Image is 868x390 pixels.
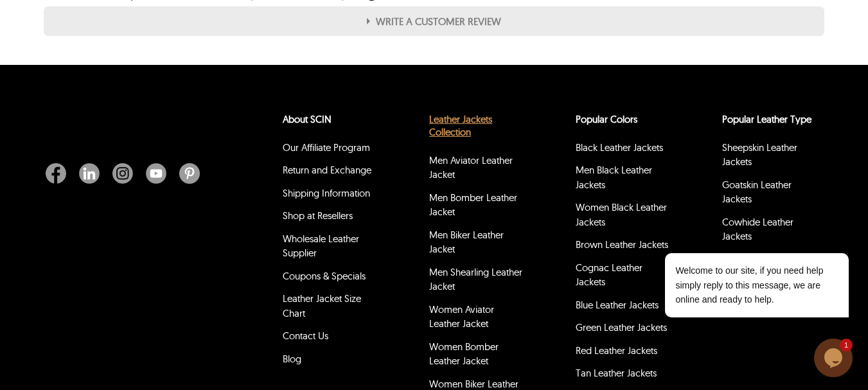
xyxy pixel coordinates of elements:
[720,139,818,176] li: Sheepskin Leather Jackets
[574,161,671,199] li: Men Black Leather Jackets
[574,236,671,259] li: Brown Leather Jackets
[283,270,366,282] a: Coupons & Specials
[427,226,525,263] li: Men Biker Leather Jacket
[574,342,671,365] li: Red Leather Jackets
[429,229,504,256] a: Men Biker Leather Jacket
[429,266,522,293] a: Men Shearling Leather Jacket
[281,327,378,350] li: Contact Us
[722,113,811,125] a: Popular Leather Type
[427,301,525,338] li: Women Aviator Leather Jacket
[576,261,642,288] a: Cognac Leather Jackets
[722,179,792,206] a: Goatskin Leather Jackets
[576,321,667,333] a: Green Leather Jackets
[281,207,378,230] li: Shop at Resellers
[814,339,855,377] iframe: chat widget
[429,113,492,138] a: Leather Jackets Collection
[146,163,166,184] img: Youtube
[283,292,361,319] a: Leather Jacket Size Chart
[106,163,139,184] a: Instagram
[429,191,517,218] a: Men Bomber Leather Jacket
[44,6,825,36] label: Write A customer review
[281,230,378,267] li: Wholesale Leather Supplier
[283,141,370,154] a: Our Affiliate Program
[574,319,671,342] li: Green Leather Jackets
[720,176,818,213] li: Goatskin Leather Jackets
[576,113,637,125] a: popular leather jacket colors
[79,163,100,184] img: Linkedin
[429,154,513,181] a: Men Aviator Leather Jacket
[574,199,671,236] li: Women Black Leather Jackets
[281,161,378,184] li: Return and Exchange
[283,209,353,222] a: Shop at Resellers
[427,338,525,375] li: Women Bomber Leather Jacket
[576,141,663,154] a: Black Leather Jackets
[73,163,106,184] a: Linkedin
[576,367,657,379] a: Tan Leather Jackets
[46,163,66,184] img: Facebook
[283,113,332,125] a: About SCIN
[139,163,173,184] a: Youtube
[283,353,301,365] a: Blog
[576,164,652,191] a: Men Black Leather Jackets
[574,364,671,387] li: Tan Leather Jackets
[112,163,133,184] img: Instagram
[283,187,370,199] a: Shipping Information
[281,290,378,327] li: Leather Jacket Size Chart
[283,330,328,342] a: Contact Us
[427,263,525,301] li: Men Shearling Leather Jacket
[576,201,667,228] a: Women Black Leather Jackets
[281,350,378,373] li: Blog
[429,303,494,330] a: Women Aviator Leather Jacket
[173,163,200,184] a: Pinterest
[429,341,499,368] a: Women Bomber Leather Jacket
[46,163,73,184] a: Facebook
[576,238,668,251] a: Brown Leather Jackets
[427,189,525,226] li: Men Bomber Leather Jacket
[576,299,659,311] a: Blue Leather Jackets
[576,344,657,357] a: Red Leather Jackets
[179,163,200,184] img: Pinterest
[283,233,359,260] a: Wholesale Leather Supplier
[281,184,378,208] li: Shipping Information
[281,267,378,290] li: Coupons & Specials
[574,139,671,162] li: Black Leather Jackets
[574,259,671,296] li: Cognac Leather Jackets
[624,181,855,332] iframe: chat widget
[281,139,378,162] li: Our Affiliate Program
[283,164,371,176] a: Return and Exchange
[574,296,671,319] li: Blue Leather Jackets
[722,141,797,168] a: Sheepskin Leather Jackets
[427,152,525,189] li: Men Aviator Leather Jacket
